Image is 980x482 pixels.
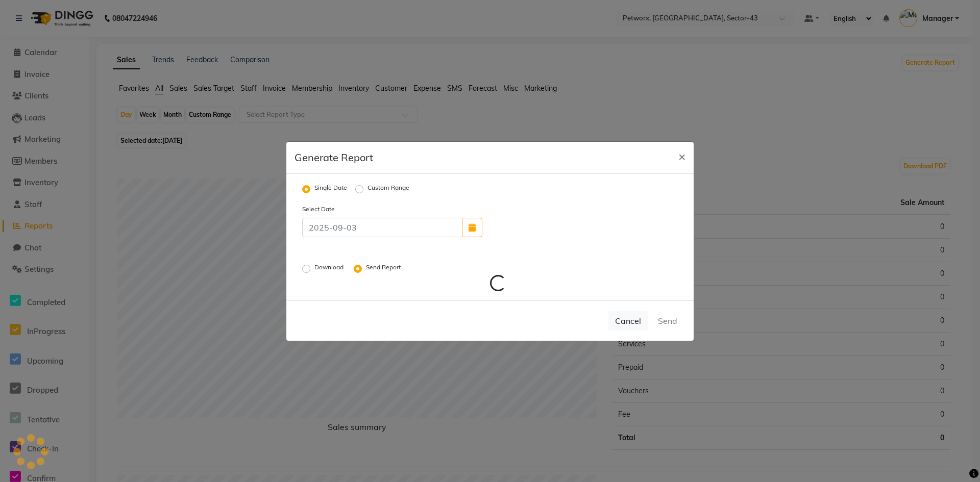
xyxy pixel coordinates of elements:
input: 2025-09-03 [302,218,462,237]
button: Close [670,142,694,170]
label: Download [314,263,346,275]
label: Single Date [314,183,347,195]
label: Custom Range [367,183,409,195]
label: Send Report [366,263,403,275]
button: Cancel [608,311,648,331]
span: × [678,148,685,164]
label: Select Date [295,205,393,214]
h5: Generate Report [295,150,373,165]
